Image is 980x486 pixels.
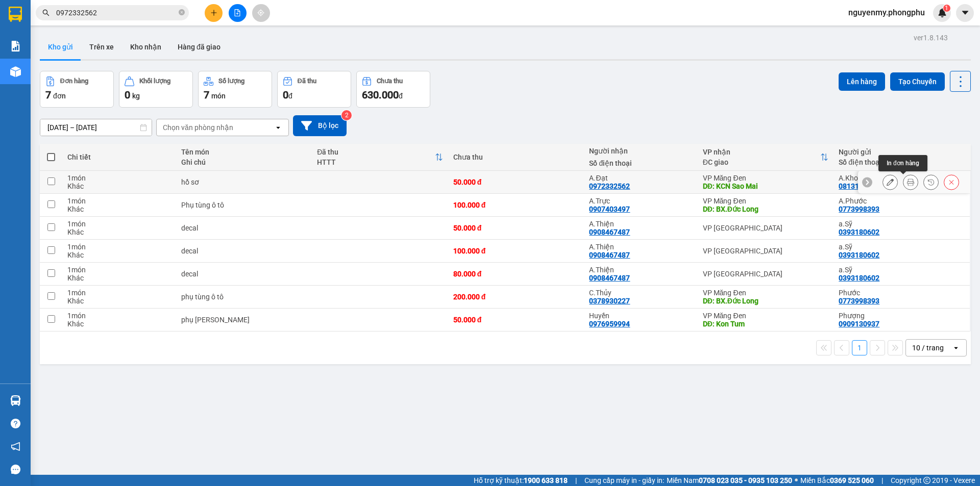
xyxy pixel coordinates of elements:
[205,4,223,22] button: plus
[839,297,879,305] div: 0773998393
[945,5,948,12] span: 1
[42,9,50,16] span: search
[589,220,692,228] div: A.Thiện
[181,316,307,324] div: phụ tùng may
[830,476,874,484] strong: 0369 525 060
[589,159,692,167] div: Số điện thoại
[703,182,829,190] div: DĐ: KCN Sao Mai
[67,243,170,251] div: 1 món
[703,270,829,278] div: VP [GEOGRAPHIC_DATA]
[943,5,950,12] sup: 1
[795,478,798,482] span: ⚪️
[181,293,307,301] div: phụ tùng ô tô
[45,89,51,101] span: 7
[952,344,960,352] svg: open
[453,201,579,209] div: 100.000 đ
[453,316,579,324] div: 50.000 đ
[179,8,185,18] span: close-circle
[211,92,226,100] span: món
[584,475,664,486] span: Cung cấp máy in - giấy in:
[362,89,399,101] span: 630.000
[179,9,185,15] span: close-circle
[914,32,948,43] div: ver 1.8.143
[40,71,114,108] button: Đơn hàng7đơn
[589,289,692,297] div: C.Thủy
[703,205,829,213] div: DĐ: BX.Đức Long
[181,158,307,166] div: Ghi chú
[589,297,630,305] div: 0378930227
[589,274,630,282] div: 0908467487
[589,312,692,320] div: Huyền
[878,155,927,171] div: In đơn hàng
[703,247,829,255] div: VP [GEOGRAPHIC_DATA]
[589,205,630,213] div: 0907403497
[56,74,88,81] strong: 0333 161718
[181,201,307,209] div: Phụ tùng ô tô
[181,148,307,156] div: Tên món
[67,266,170,274] div: 1 món
[703,224,829,232] div: VP [GEOGRAPHIC_DATA]
[453,270,579,278] div: 80.000 đ
[377,78,403,85] div: Chưa thu
[839,72,885,91] button: Lên hàng
[229,4,247,22] button: file-add
[204,89,209,101] span: 7
[839,158,965,166] div: Số điện thoại
[234,9,241,16] span: file-add
[839,205,879,213] div: 0773998393
[839,228,879,236] div: 0393180602
[956,4,974,22] button: caret-down
[524,476,568,484] strong: 1900 633 818
[277,71,351,108] button: Đã thu0đ
[453,153,579,161] div: Chưa thu
[67,289,170,297] div: 1 món
[840,6,933,19] span: nguyenmy.phongphu
[44,53,131,73] span: VP [GEOGRAPHIC_DATA]: 84C KQH [PERSON_NAME], P.7, [GEOGRAPHIC_DATA]
[67,251,170,259] div: Khác
[67,205,170,213] div: Khác
[699,476,792,484] strong: 0708 023 035 - 0935 103 250
[67,174,170,182] div: 1 món
[839,197,965,205] div: A.Phước
[703,197,829,205] div: VP Măng Đen
[938,8,947,17] img: icon-new-feature
[589,174,692,182] div: A.Đạt
[703,174,829,182] div: VP Măng Đen
[839,320,879,328] div: 0909130937
[399,92,403,100] span: đ
[453,224,579,232] div: 50.000 đ
[181,247,307,255] div: decal
[67,297,170,305] div: Khác
[81,35,122,59] button: Trên xe
[453,178,579,186] div: 50.000 đ
[218,78,244,85] div: Số lượng
[839,243,965,251] div: a.Sỹ
[839,182,879,190] div: 0813118059
[53,92,66,100] span: đơn
[356,71,430,108] button: Chưa thu630.000đ
[11,419,20,428] span: question-circle
[667,475,792,486] span: Miền Nam
[10,41,21,52] img: solution-icon
[839,174,965,182] div: A.Khoa
[60,78,88,85] div: Đơn hàng
[589,197,692,205] div: A.Trực
[317,148,435,156] div: Đã thu
[44,74,88,81] span: SĐT:
[881,475,883,486] span: |
[125,89,130,101] span: 0
[800,475,874,486] span: Miền Bắc
[852,340,867,355] button: 1
[67,320,170,328] div: Khác
[198,71,272,108] button: Số lượng7món
[288,92,292,100] span: đ
[56,7,177,18] input: Tìm tên, số ĐT hoặc mã đơn
[883,174,898,190] div: Sửa đơn hàng
[589,251,630,259] div: 0908467487
[839,274,879,282] div: 0393180602
[293,115,347,136] button: Bộ lọc
[703,289,829,297] div: VP Măng Đen
[40,119,152,136] input: Select a date range.
[9,7,22,22] img: logo-vxr
[67,274,170,282] div: Khác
